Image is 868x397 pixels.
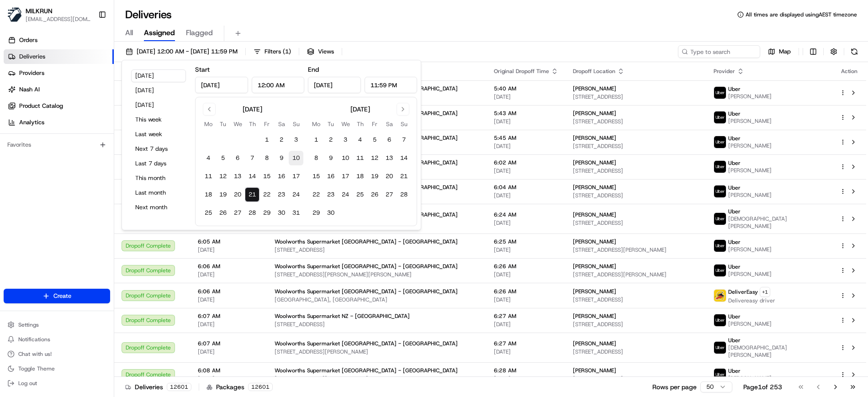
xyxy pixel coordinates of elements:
[714,240,726,252] img: uber-new-logo.jpeg
[265,48,291,56] span: Filters
[728,85,741,93] span: Uber
[323,132,338,147] button: 2
[367,119,382,129] th: Friday
[309,206,323,220] button: 29
[573,134,616,142] span: [PERSON_NAME]
[840,68,859,75] div: Action
[494,288,558,295] span: 6:26 AM
[353,132,367,147] button: 4
[275,367,458,374] span: Woolworths Supermarket [GEOGRAPHIC_DATA] - [GEOGRAPHIC_DATA]
[714,161,726,173] img: uber-new-logo.jpeg
[131,143,186,155] button: Next 7 days
[397,132,411,147] button: 7
[494,246,558,254] span: [DATE]
[198,321,260,328] span: [DATE]
[728,344,825,359] span: [DEMOGRAPHIC_DATA][PERSON_NAME]
[397,119,411,129] th: Sunday
[274,206,289,220] button: 30
[131,84,186,97] button: [DATE]
[245,119,259,129] th: Thursday
[494,85,558,92] span: 5:40 AM
[848,45,861,58] button: Refresh
[323,206,338,220] button: 30
[728,167,772,174] span: [PERSON_NAME]
[274,119,289,129] th: Saturday
[259,187,274,202] button: 22
[289,119,303,129] th: Sunday
[494,68,549,75] span: Original Dropoff Time
[382,187,397,202] button: 27
[728,191,772,199] span: [PERSON_NAME]
[494,263,558,270] span: 6:26 AM
[309,119,323,129] th: Monday
[4,82,114,97] a: Nash AI
[198,375,260,382] span: [DATE]
[308,77,361,93] input: Date
[728,184,741,191] span: Uber
[728,270,772,278] span: [PERSON_NAME]
[714,111,726,123] img: uber-new-logo.jpeg
[678,45,760,58] input: Type to search
[131,113,186,126] button: This week
[494,167,558,175] span: [DATE]
[382,119,397,129] th: Saturday
[714,68,735,75] span: Provider
[274,187,289,202] button: 23
[573,184,616,191] span: [PERSON_NAME]
[26,6,53,16] button: MILKRUN
[367,187,382,202] button: 26
[125,7,172,22] h1: Deliveries
[201,169,216,184] button: 11
[494,367,558,374] span: 6:28 AM
[201,206,216,220] button: 25
[494,312,558,320] span: 6:27 AM
[243,105,262,114] div: [DATE]
[728,93,772,100] span: [PERSON_NAME]
[248,383,273,391] div: 12601
[249,45,295,58] button: Filters(1)
[216,119,230,129] th: Tuesday
[19,102,63,110] span: Product Catalog
[131,201,186,214] button: Next month
[494,192,558,199] span: [DATE]
[275,246,479,254] span: [STREET_ADDRESS]
[4,115,114,130] a: Analytics
[198,246,260,254] span: [DATE]
[573,211,616,218] span: [PERSON_NAME]
[230,119,245,129] th: Wednesday
[728,142,772,149] span: [PERSON_NAME]
[494,118,558,125] span: [DATE]
[206,382,273,392] div: Packages
[728,337,741,344] span: Uber
[131,128,186,141] button: Last week
[367,169,382,184] button: 19
[573,219,699,227] span: [STREET_ADDRESS]
[728,288,758,296] span: DeliverEasy
[283,48,291,56] span: ( 1 )
[198,263,260,270] span: 6:06 AM
[198,348,260,355] span: [DATE]
[198,340,260,347] span: 6:07 AM
[18,380,37,387] span: Log out
[289,169,303,184] button: 17
[230,151,245,165] button: 6
[494,159,558,166] span: 6:02 AM
[195,65,210,74] label: Start
[494,340,558,347] span: 6:27 AM
[573,192,699,199] span: [STREET_ADDRESS]
[728,238,741,246] span: Uber
[367,151,382,165] button: 12
[353,169,367,184] button: 18
[201,151,216,165] button: 4
[275,321,479,328] span: [STREET_ADDRESS]
[573,238,616,245] span: [PERSON_NAME]
[494,321,558,328] span: [DATE]
[573,263,616,270] span: [PERSON_NAME]
[167,383,191,391] div: 12601
[201,119,216,129] th: Monday
[365,77,418,93] input: Time
[216,187,230,202] button: 19
[275,348,479,355] span: [STREET_ADDRESS][PERSON_NAME]
[728,135,741,142] span: Uber
[338,119,353,129] th: Wednesday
